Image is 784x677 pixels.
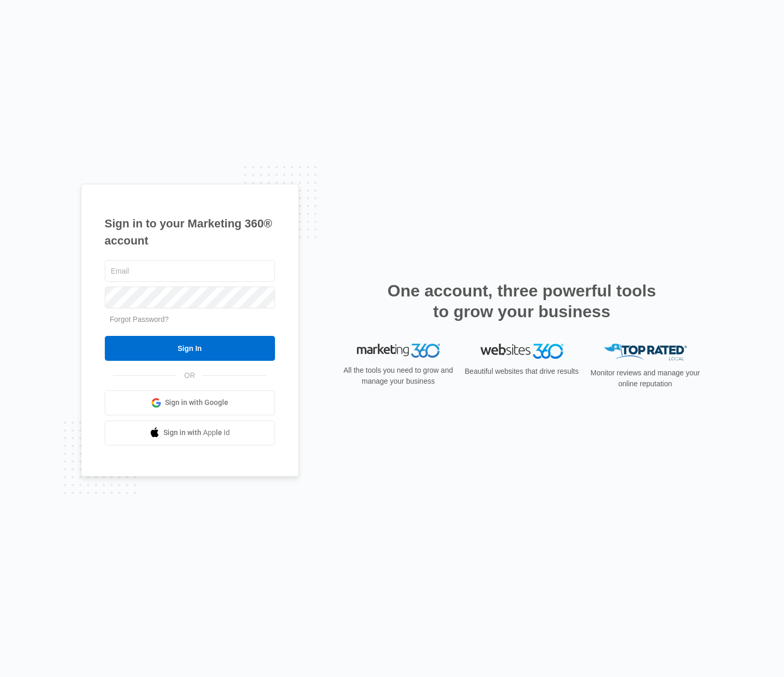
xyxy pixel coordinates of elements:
[105,421,275,445] a: Sign in with Apple Id
[110,315,169,323] a: Forgot Password?
[587,368,704,389] p: Monitor reviews and manage your online reputation
[105,390,275,415] a: Sign in with Google
[340,365,457,387] p: All the tools you need to grow and manage your business
[163,427,230,438] span: Sign in with Apple Id
[384,280,659,322] h2: One account, three powerful tools to grow your business
[464,366,580,377] p: Beautiful websites that drive results
[165,397,228,408] span: Sign in with Google
[604,344,687,361] img: Top Rated Local
[480,344,563,359] img: Websites 360
[177,370,202,381] span: OR
[105,260,275,282] input: Email
[105,215,275,249] h1: Sign in to your Marketing 360® account
[357,344,440,358] img: Marketing 360
[105,336,275,361] input: Sign In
